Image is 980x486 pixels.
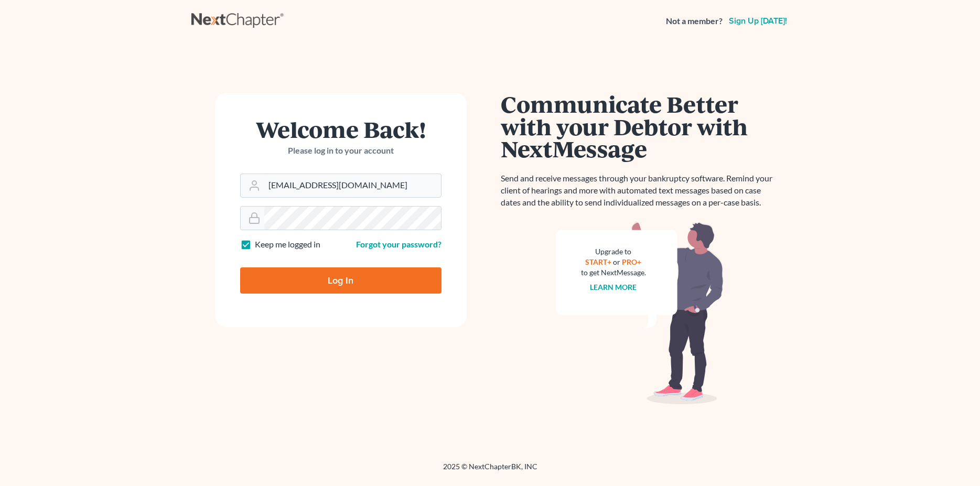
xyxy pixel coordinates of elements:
a: Learn more [590,283,637,291]
input: Email Address [264,174,441,197]
span: or [613,257,620,266]
a: Forgot your password? [356,239,441,249]
p: Please log in to your account [240,145,441,157]
a: Sign up [DATE]! [727,17,789,25]
label: Keep me logged in [255,239,320,251]
a: START+ [585,257,611,266]
a: PRO+ [622,257,641,266]
p: Send and receive messages through your bankruptcy software. Remind your client of hearings and mo... [501,172,779,209]
div: 2025 © NextChapterBK, INC [191,461,789,480]
h1: Communicate Better with your Debtor with NextMessage [501,93,779,160]
input: Log In [240,267,441,294]
img: nextmessage_bg-59042aed3d76b12b5cd301f8e5b87938c9018125f34e5fa2b7a6b67550977c72.svg [556,221,724,405]
div: to get NextMessage. [581,267,646,278]
h1: Welcome Back! [240,118,441,141]
strong: Not a member? [666,15,723,27]
div: Upgrade to [581,246,646,257]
